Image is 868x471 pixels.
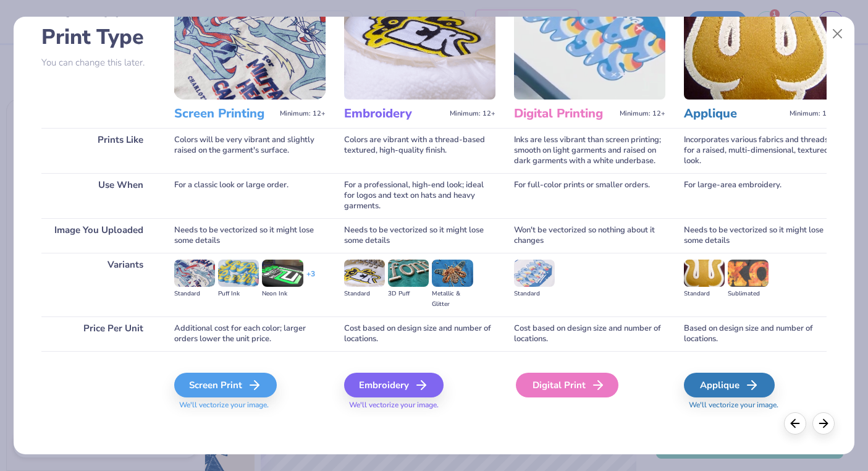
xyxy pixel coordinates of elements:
div: Inks are less vibrant than screen printing; smooth on light garments and raised on dark garments ... [514,128,665,173]
span: Minimum: 12+ [790,109,835,118]
div: For a professional, high-end look; ideal for logos and text on hats and heavy garments. [344,173,495,218]
span: Minimum: 12+ [280,109,326,118]
div: Price Per Unit [41,316,156,351]
div: Needs to be vectorized so it might lose some details [174,218,326,253]
div: Additional cost for each color; larger orders lower the unit price. [174,316,326,351]
div: Puff Ink [218,289,259,299]
div: Applique [684,373,775,397]
div: For full-color prints or smaller orders. [514,173,665,218]
h3: Screen Printing [174,106,275,122]
div: Digital Print [516,373,618,397]
img: Puff Ink [218,260,259,287]
div: Image You Uploaded [41,218,156,253]
img: 3D Puff [388,260,429,287]
span: We'll vectorize your image. [174,400,326,410]
div: Standard [344,289,385,299]
div: Sublimated [728,289,769,299]
div: Standard [174,289,215,299]
img: Sublimated [728,260,769,287]
span: We'll vectorize your image. [344,400,495,410]
div: Cost based on design size and number of locations. [514,316,665,351]
div: Metallic & Glitter [432,289,473,310]
div: Use When [41,173,156,218]
button: Close [826,22,849,46]
span: Minimum: 12+ [620,109,665,118]
div: Standard [514,289,555,299]
div: Embroidery [344,373,444,397]
div: Needs to be vectorized so it might lose some details [344,218,495,253]
div: Won't be vectorized so nothing about it changes [514,218,665,253]
p: You can change this later. [41,57,156,68]
span: We'll vectorize your image. [684,400,835,410]
h3: Digital Printing [514,106,615,122]
span: Minimum: 12+ [450,109,495,118]
img: Standard [174,260,215,287]
div: Standard [684,289,725,299]
img: Standard [344,260,385,287]
div: Colors will be very vibrant and slightly raised on the garment's surface. [174,128,326,173]
img: Metallic & Glitter [432,260,473,287]
img: Neon Ink [262,260,303,287]
div: Variants [41,253,156,316]
div: Neon Ink [262,289,303,299]
h3: Embroidery [344,106,445,122]
div: Screen Print [174,373,277,397]
div: Colors are vibrant with a thread-based textured, high-quality finish. [344,128,495,173]
img: Standard [684,260,725,287]
div: Prints Like [41,128,156,173]
img: Standard [514,260,555,287]
div: Based on design size and number of locations. [684,316,835,351]
div: Cost based on design size and number of locations. [344,316,495,351]
div: 3D Puff [388,289,429,299]
div: For a classic look or large order. [174,173,326,218]
div: Needs to be vectorized so it might lose some details [684,218,835,253]
div: For large-area embroidery. [684,173,835,218]
h3: Applique [684,106,785,122]
div: + 3 [306,269,315,290]
div: Incorporates various fabrics and threads for a raised, multi-dimensional, textured look. [684,128,835,173]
